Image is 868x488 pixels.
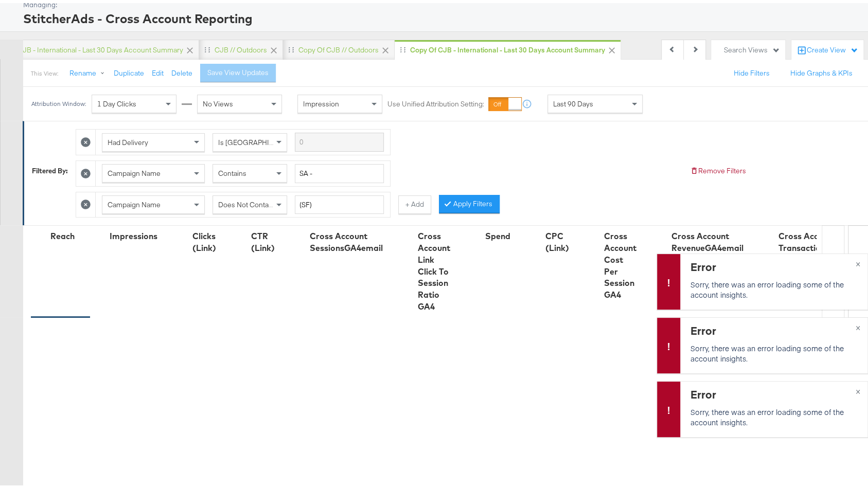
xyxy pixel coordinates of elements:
[251,227,275,251] div: CTR (Link)
[310,227,383,251] div: Cross Account SessionsGA4email
[108,197,161,206] span: Campaign Name
[288,44,294,49] div: Drag to reorder tab
[31,97,86,104] div: Attribution Window:
[218,197,274,206] span: Does Not Contain
[31,66,58,75] div: This View:
[108,166,161,175] span: Campaign Name
[295,192,384,211] input: Enter a search term
[439,192,500,210] button: Apply Filters
[734,65,770,75] button: Hide Filters
[807,42,858,52] div: Create View
[553,96,593,105] span: Last 90 Days
[724,42,780,52] div: Search Views
[848,378,867,397] button: ×
[690,340,855,360] p: Sorry, there was an error loading some of the account insights.
[690,320,855,335] div: Error
[418,227,450,310] div: Cross Account Link Click To Session Ratio GA4
[298,42,379,52] div: Copy of CJB // Outdoors
[204,44,210,49] div: Drag to reorder tab
[545,227,569,251] div: CPC (Link)
[114,65,144,75] button: Duplicate
[387,96,484,106] label: Use Unified Attribution Setting:
[778,227,868,251] div: Cross Account TransactionsGA4email
[848,251,867,269] button: ×
[848,315,867,333] button: ×
[218,135,297,144] span: Is [GEOGRAPHIC_DATA]
[604,227,636,298] div: Cross Account Cost Per Session GA4
[690,384,855,399] div: Error
[97,96,136,105] span: 1 Day Clicks
[485,227,510,239] div: Spend
[303,96,339,105] span: Impression
[400,44,405,49] div: Drag to reorder tab
[50,227,75,239] div: Reach
[856,254,860,266] span: ×
[62,61,116,80] button: Rename
[203,96,233,105] span: No Views
[215,42,267,52] div: CJB // Outdoors
[23,7,865,24] div: StitcherAds - Cross Account Reporting
[108,135,148,144] span: Had Delivery
[295,130,384,149] input: Enter a search term
[32,163,68,173] div: Filtered By:
[856,382,860,393] span: ×
[110,227,157,239] div: Impressions
[690,276,855,297] p: Sorry, there was an error loading some of the account insights.
[856,318,860,330] span: ×
[690,163,746,173] button: Remove Filters
[152,65,164,75] button: Edit
[671,227,743,251] div: Cross Account RevenueGA4email
[790,65,853,75] button: Hide Graphs & KPIs
[192,227,216,251] div: Clicks (Link)
[218,166,246,175] span: Contains
[690,256,855,271] div: Error
[171,65,192,75] button: Delete
[295,161,384,180] input: Enter a search term
[690,404,855,424] p: Sorry, there was an error loading some of the account insights.
[398,192,431,211] button: + Add
[410,42,605,52] div: Copy of CJB - International - Last 30 days Account Summary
